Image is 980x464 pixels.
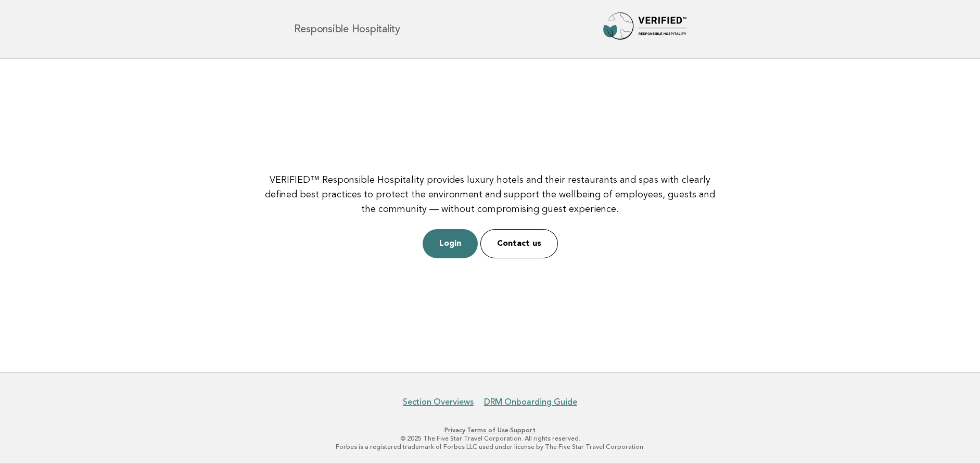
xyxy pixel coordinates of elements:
p: VERIFIED™ Responsible Hospitality provides luxury hotels and their restaurants and spas with clea... [258,173,723,217]
p: Forbes is a registered trademark of Forbes LLC used under license by The Five Star Travel Corpora... [172,443,809,451]
p: © 2025 The Five Star Travel Corporation. All rights reserved. [172,434,809,443]
a: Terms of Use [467,427,508,434]
a: DRM Onboarding Guide [484,397,577,407]
h1: Responsible Hospitality [294,24,400,34]
p: · · [172,426,809,434]
a: Support [510,427,536,434]
a: Privacy [444,427,465,434]
img: Forbes Travel Guide [603,12,686,46]
a: Contact us [480,229,558,258]
a: Login [423,229,478,258]
a: Section Overviews [403,397,474,407]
